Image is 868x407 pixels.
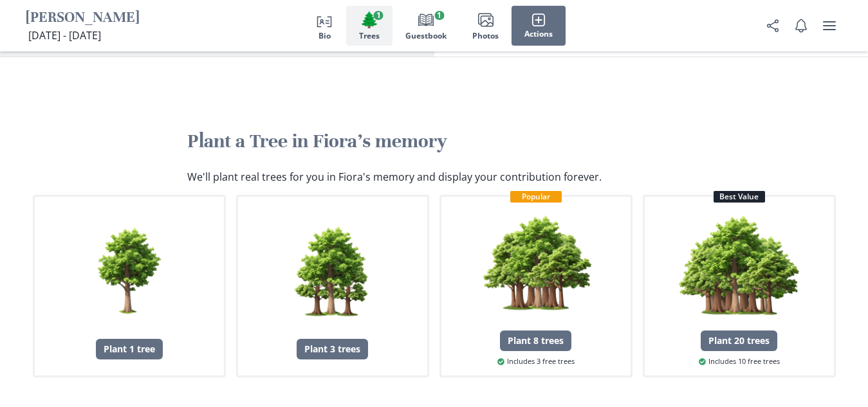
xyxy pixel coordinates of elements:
[359,32,380,41] span: Trees
[187,169,602,185] p: We'll plant real trees for you in Fiora's memory and display your contribution forever.
[500,330,571,351] div: Plant 8 trees
[512,6,566,46] button: Actions
[346,6,392,46] button: Trees
[475,202,596,323] img: 8 trees
[68,210,189,331] img: 1 trees
[701,330,777,351] div: Plant 20 trees
[297,339,368,359] div: Plant 3 trees
[434,11,444,20] span: 1
[524,30,553,39] span: Actions
[187,129,681,154] h2: Plant a Tree in Fiora's memory
[459,6,512,46] button: Photos
[714,191,765,203] div: Best Value
[272,210,392,331] img: 3 trees
[510,191,562,203] div: Popular
[392,6,459,46] button: Guestbook
[817,13,842,39] button: user menu
[319,32,331,41] span: Bio
[236,195,429,377] button: 3 treesPlant 3 trees
[374,11,383,20] span: 1
[405,32,447,41] span: Guestbook
[497,356,575,367] span: Includes 3 free trees
[678,202,799,323] img: 20 trees
[760,13,786,39] button: Share Obituary
[439,195,633,377] button: Popular8 treesPlant 8 treesIncludes 3 free trees
[788,13,814,39] button: Notifications
[472,32,499,41] span: Photos
[699,356,780,367] span: Includes 10 free trees
[28,28,101,42] span: [DATE] - [DATE]
[360,10,379,29] span: Tree
[302,6,346,46] button: Bio
[26,8,140,28] h1: [PERSON_NAME]
[96,339,163,359] div: Plant 1 tree
[643,195,836,377] button: Best Value20 treesPlant 20 treesIncludes 10 free trees
[33,195,226,377] button: 1 treesPlant 1 tree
